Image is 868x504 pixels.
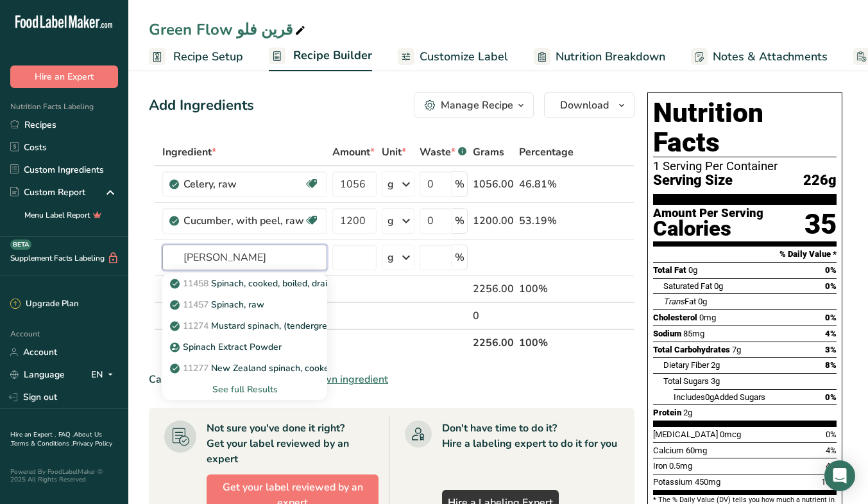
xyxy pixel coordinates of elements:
span: Sodium [653,329,681,338]
div: Open Intercom Messenger [824,460,855,491]
div: 35 [804,207,837,241]
span: Percentage [519,144,574,160]
span: 0% [826,430,837,439]
span: 450mg [695,477,720,487]
a: 11458Spinach, cooked, boiled, drained, without salt [162,273,327,294]
div: See full Results [162,379,327,400]
span: 0mg [699,313,716,322]
span: 226g [803,173,837,189]
span: 2g [711,360,720,370]
button: Hire an Expert [10,65,118,88]
div: g [387,213,394,229]
div: BETA [10,239,31,250]
span: Iron [653,461,667,471]
span: Nutrition Breakdown [556,48,665,65]
div: Calories [653,220,763,238]
input: Add Ingredient [162,245,327,270]
div: 1200.00 [473,213,514,229]
div: Celery, raw [183,177,304,192]
p: New Zealand spinach, cooked, boiled, drained, without salt [173,361,453,375]
div: See full Results [173,383,317,396]
a: About Us . [10,430,102,448]
span: 0% [825,265,837,275]
div: Green Flow قرين فلو [149,18,308,41]
div: Powered By FoodLabelMaker © 2025 All Rights Reserved [10,468,118,483]
a: 11457Spinach, raw [162,294,327,315]
th: Net Totals [160,329,470,356]
span: 7g [732,345,741,354]
span: 11458 [183,277,208,290]
div: Amount Per Serving [653,207,763,220]
span: Grams [473,144,504,160]
span: Notes & Attachments [713,48,828,65]
span: Potassium [653,477,693,487]
th: 2256.00 [470,329,516,356]
div: 46.81% [519,177,574,192]
button: Manage Recipe [414,92,534,118]
span: 11274 [183,320,208,332]
span: 0% [825,281,837,291]
span: Total Carbohydrates [653,345,730,354]
a: FAQ . [58,430,74,439]
span: Recipe Builder [293,47,372,64]
i: Trans [663,297,685,306]
p: Mustard spinach, (tendergreen), raw [173,319,361,333]
span: Includes Added Sugars [674,392,765,402]
div: 2256.00 [473,281,514,297]
a: Recipe Builder [269,41,372,72]
span: 3g [711,376,720,386]
span: Total Sugars [663,376,709,386]
span: Calcium [653,446,684,455]
a: Nutrition Breakdown [534,42,665,71]
span: 85mg [683,329,704,338]
span: Cholesterol [653,313,697,322]
div: Not sure you've done it right? Get your label reviewed by an expert [207,421,379,467]
div: Can't find your ingredient? [149,372,634,387]
a: Recipe Setup [149,42,243,71]
span: Saturated Fat [663,281,712,291]
section: % Daily Value * [653,247,837,262]
button: Download [544,92,634,118]
div: 53.19% [519,213,574,229]
p: Spinach Extract Powder [173,340,282,354]
div: 1056.00 [473,177,514,192]
div: Manage Recipe [441,98,513,113]
div: Cucumber, with peel, raw [183,213,304,229]
span: 0% [825,313,837,322]
a: Spinach Extract Powder [162,336,327,358]
span: Recipe Setup [173,48,243,65]
span: 10% [821,477,837,487]
p: Spinach, cooked, boiled, drained, without salt [173,277,396,290]
div: Upgrade Plan [10,298,78,311]
div: g [387,250,394,265]
div: Add Ingredients [149,95,254,116]
span: Add your own ingredient [272,372,388,387]
span: Total Fat [653,265,686,275]
span: Dietary Fiber [663,360,709,370]
span: 0% [825,392,837,402]
div: 0 [473,308,514,324]
a: Terms & Conditions . [11,439,72,448]
span: 4% [825,329,837,338]
span: [MEDICAL_DATA] [653,430,718,439]
a: Customize Label [398,42,508,71]
span: 4% [826,446,837,455]
span: Protein [653,408,681,417]
span: Serving Size [653,173,733,189]
span: 11277 [183,362,208,374]
h1: Nutrition Facts [653,98,837,157]
span: 0g [698,297,707,306]
span: 2g [683,408,692,417]
span: Unit [382,144,406,160]
div: 1 Serving Per Container [653,160,837,173]
span: Customize Label [420,48,508,65]
span: 0g [714,281,723,291]
th: 100% [516,329,576,356]
a: Privacy Policy [72,439,112,448]
a: Language [10,363,65,386]
div: Waste [420,144,466,160]
span: 60mg [686,446,707,455]
span: Ingredient [162,144,216,160]
span: 0g [688,265,697,275]
p: Spinach, raw [173,298,264,311]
